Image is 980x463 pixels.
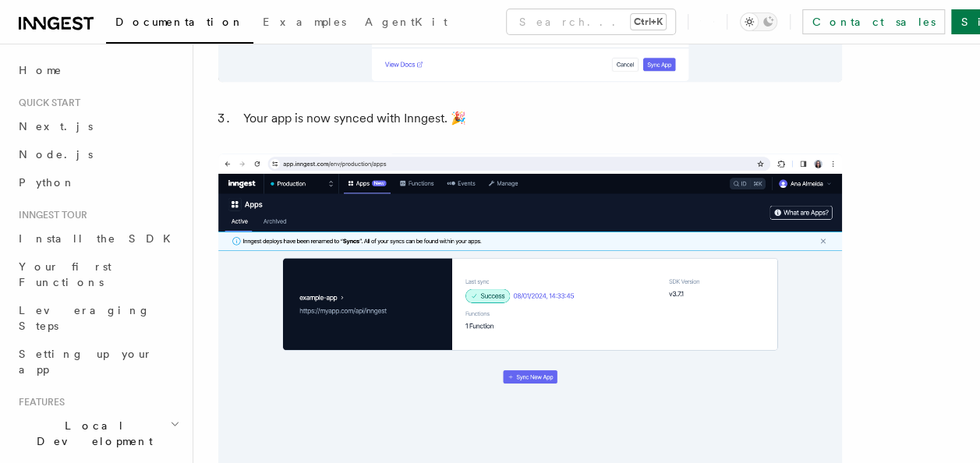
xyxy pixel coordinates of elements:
span: Install the SDK [19,232,180,245]
span: Documentation [115,16,244,28]
a: Documentation [106,5,253,44]
span: Leveraging Steps [19,304,150,332]
a: Node.js [12,140,183,168]
span: AgentKit [365,16,448,28]
a: Home [12,56,183,84]
a: Install the SDK [12,224,183,253]
a: Next.js [12,112,183,140]
kbd: Ctrl+K [631,14,666,30]
a: Examples [253,5,356,42]
a: Setting up your app [12,340,183,383]
span: Examples [263,16,346,28]
button: Local Development [12,412,183,455]
a: AgentKit [356,5,457,42]
button: Search...Ctrl+K [507,9,675,34]
span: Features [12,396,65,408]
span: Next.js [19,120,93,133]
a: Python [12,168,183,196]
span: Your first Functions [19,260,111,288]
a: Your first Functions [12,253,183,296]
a: Leveraging Steps [12,296,183,340]
span: Local Development [12,418,170,449]
span: Inngest tour [12,209,87,221]
li: Your app is now synced with Inngest. 🎉 [239,108,842,129]
span: Python [19,176,76,189]
span: Home [19,62,62,78]
a: Contact sales [802,9,945,34]
span: Node.js [19,148,93,161]
span: Setting up your app [19,348,153,376]
button: Toggle dark mode [740,12,777,31]
span: Quick start [12,97,80,109]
